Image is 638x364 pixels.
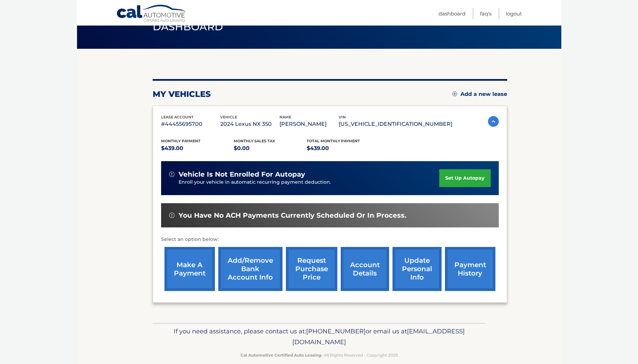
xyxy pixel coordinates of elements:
[218,247,283,291] a: Add/Remove bank account info
[339,115,346,119] span: vin
[153,21,223,33] span: Dashboard
[220,119,279,129] p: 2024 Lexus NX 350
[116,4,187,24] a: Cal Automotive
[157,352,481,359] p: - All Rights Reserved - Copyright 2025
[234,144,307,153] p: $0.00
[307,139,360,143] span: Total Monthly Payment
[339,119,452,129] p: [US_VEHICLE_IDENTIFICATION_NUMBER]
[439,169,490,187] a: set up autopay
[488,116,499,127] img: accordion-active.svg
[439,8,465,19] a: Dashboard
[452,91,507,98] a: Add a new lease
[307,144,380,153] p: $439.00
[286,247,337,291] a: request purchase price
[506,8,522,19] a: Logout
[306,327,366,335] span: [PHONE_NUMBER]
[179,170,305,179] span: vehicle is not enrolled for autopay
[153,89,211,99] h2: my vehicles
[220,115,237,119] span: vehicle
[392,247,442,291] a: update personal info
[164,247,215,291] a: make a payment
[279,115,291,119] span: name
[169,213,175,218] img: alert-white.svg
[161,115,194,119] span: lease account
[292,327,465,346] span: [EMAIL_ADDRESS][DOMAIN_NAME]
[169,172,175,177] img: alert-white.svg
[234,139,275,143] span: Monthly sales Tax
[240,353,321,358] strong: Cal Automotive Certified Auto Leasing
[161,139,200,143] span: Monthly Payment
[179,179,440,186] p: Enroll your vehicle in automatic recurring payment deduction.
[179,211,406,220] span: You have no ACH payments currently scheduled or in process.
[161,119,220,129] p: #44455695700
[480,8,491,19] a: FAQ's
[445,247,495,291] a: payment history
[279,119,339,129] p: [PERSON_NAME]
[157,326,481,348] p: If you need assistance, please contact us at: or email us at
[341,247,389,291] a: account details
[161,235,499,244] p: Select an option below:
[161,144,234,153] p: $439.00
[452,92,457,96] img: add.svg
